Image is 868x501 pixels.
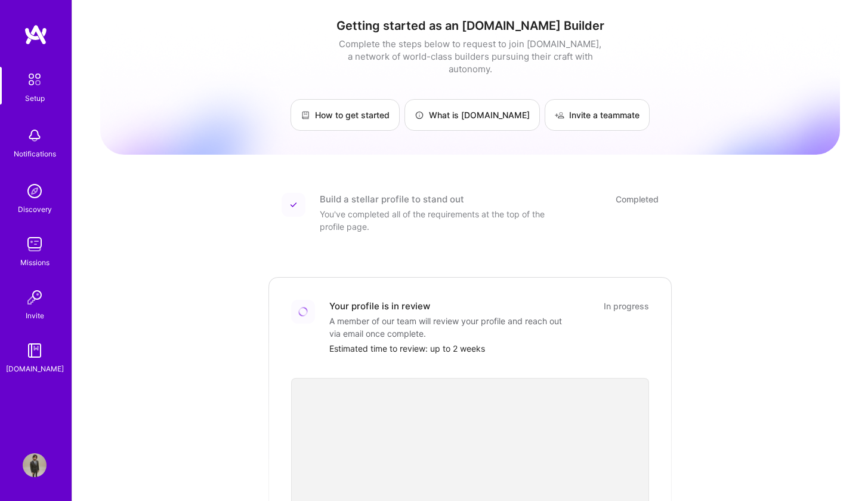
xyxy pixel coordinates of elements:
a: Invite a teammate [545,99,650,131]
img: User Avatar [23,453,47,477]
img: setup [22,67,47,92]
div: Your profile is in review [329,300,430,312]
img: How to get started [301,110,310,120]
h1: Getting started as an [DOMAIN_NAME] Builder [100,19,840,33]
div: Build a stellar profile to stand out [320,193,464,205]
div: In progress [604,300,649,312]
img: discovery [23,179,47,203]
a: How to get started [291,99,400,131]
img: logo [24,24,48,45]
img: guide book [23,339,47,362]
a: User Avatar [20,453,50,477]
img: Invite [23,285,47,309]
img: Loading [296,305,310,318]
img: Completed [290,201,297,208]
div: Missions [20,256,50,269]
img: bell [23,124,47,147]
a: What is [DOMAIN_NAME] [404,99,540,131]
div: [DOMAIN_NAME] [6,362,64,375]
div: Notifications [14,147,56,160]
div: Completed [616,193,659,205]
div: Invite [26,309,44,322]
div: Discovery [18,203,52,216]
div: You've completed all of the requirements at the top of the profile page. [320,208,558,233]
img: teamwork [23,232,47,256]
div: Estimated time to review: up to 2 weeks [329,342,649,355]
div: A member of our team will review your profile and reach out via email once complete. [329,315,568,340]
div: Complete the steps below to request to join [DOMAIN_NAME], a network of world-class builders purs... [336,38,604,75]
img: Invite a teammate [555,110,564,120]
div: Setup [25,92,45,104]
img: What is A.Team [415,110,424,120]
